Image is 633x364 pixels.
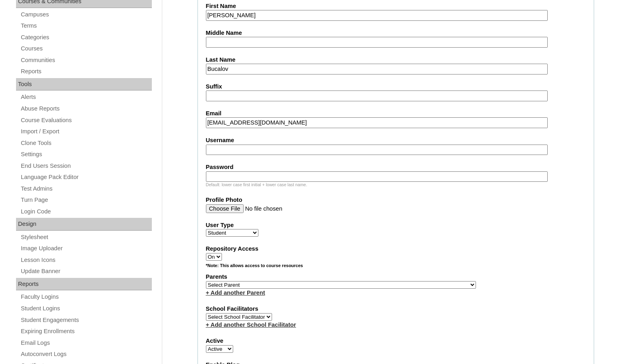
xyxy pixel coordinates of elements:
a: Autoconvert Logs [20,349,152,359]
a: Import / Export [20,127,152,137]
label: Middle Name [206,29,586,37]
a: Language Pack Editor [20,172,152,182]
a: Terms [20,21,152,31]
label: User Type [206,221,586,229]
a: Reports [20,66,152,76]
a: Lesson Icons [20,255,152,265]
a: Email Logs [20,338,152,348]
label: Suffix [206,82,586,91]
a: Stylesheet [20,232,152,242]
div: Tools [16,78,152,91]
a: Alerts [20,92,152,102]
label: Username [206,136,586,145]
a: Turn Page [20,195,152,205]
label: Last Name [206,56,586,64]
label: Parents [206,273,586,281]
label: Profile Photo [206,196,586,204]
a: Expiring Enrollments [20,326,152,336]
div: Default: lower case first initial + lower case last name. [206,182,586,188]
a: Student Logins [20,304,152,314]
label: First Name [206,2,586,10]
a: Categories [20,32,152,42]
div: Design [16,218,152,231]
a: Course Evaluations [20,115,152,125]
a: Test Admins [20,184,152,194]
a: Courses [20,44,152,54]
a: Student Engagements [20,315,152,325]
a: Login Code [20,207,152,217]
a: End Users Session [20,161,152,171]
a: Faculty Logins [20,292,152,302]
a: Campuses [20,10,152,20]
a: Update Banner [20,266,152,276]
div: *Note: This allows access to course resources [206,263,586,273]
label: School Facilitators [206,305,586,313]
a: Image Uploader [20,243,152,253]
a: Clone Tools [20,138,152,148]
label: Password [206,163,586,171]
a: Abuse Reports [20,104,152,114]
a: + Add another School Facilitator [206,322,296,328]
a: + Add another Parent [206,290,265,296]
label: Active [206,337,586,345]
div: Reports [16,278,152,291]
label: Email [206,109,586,118]
a: Communities [20,55,152,65]
label: Repository Access [206,245,586,253]
a: Settings [20,149,152,159]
